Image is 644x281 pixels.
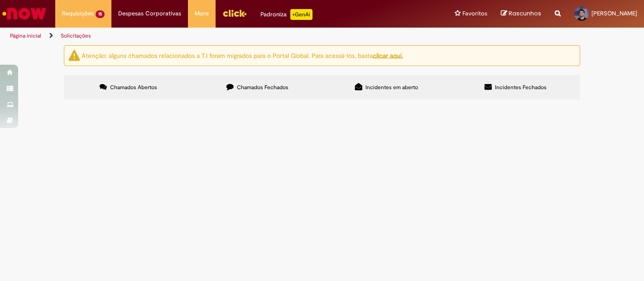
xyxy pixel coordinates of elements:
[365,84,418,91] span: Incidentes em aberto
[373,51,403,59] a: clicar aqui.
[237,84,288,91] span: Chamados Fechados
[509,9,541,18] span: Rascunhos
[222,6,247,20] img: click_logo_yellow_360x200.png
[118,9,181,18] span: Despesas Corporativas
[7,28,423,44] ul: Trilhas de página
[10,32,41,39] a: Página inicial
[501,10,541,18] a: Rascunhos
[195,9,209,18] span: More
[495,84,547,91] span: Incidentes Fechados
[110,84,157,91] span: Chamados Abertos
[61,32,91,39] a: Solicitações
[96,10,105,18] span: 15
[1,5,48,23] img: ServiceNow
[462,9,487,18] span: Favoritos
[591,10,637,17] span: [PERSON_NAME]
[82,51,403,59] ng-bind-html: Atenção: alguns chamados relacionados a T.I foram migrados para o Portal Global. Para acessá-los,...
[260,9,312,20] div: Padroniza
[62,9,94,18] span: Requisições
[290,9,312,20] p: +GenAi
